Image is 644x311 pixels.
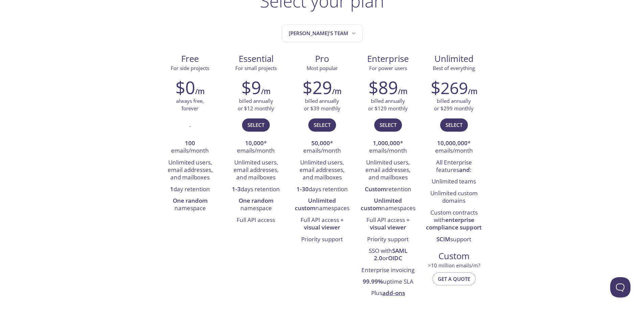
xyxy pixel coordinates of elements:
[610,277,630,297] iframe: Help Scout Beacon - Open
[382,289,405,297] a: add-ons
[175,77,195,97] h2: $0
[185,139,195,147] strong: 100
[380,120,397,129] span: Select
[360,288,416,299] li: Plus
[289,29,357,38] span: [PERSON_NAME]'s team
[374,247,407,262] strong: SAML 2.0
[433,65,475,71] span: Best of everything
[361,197,402,212] strong: Unlimited custom
[261,86,270,97] h6: /m
[295,197,336,212] strong: Unlimited custom
[369,65,407,71] span: For power users
[360,215,416,234] li: Full API access +
[426,216,482,231] strong: enterprise compliance support
[398,86,407,97] h6: /m
[238,97,274,112] p: billed annually or $12 monthly
[294,138,350,157] li: * emails/month
[360,157,416,184] li: Unlimited users, email addresses, and mailboxes
[426,207,482,234] li: Custom contracts with
[332,86,341,97] h6: /m
[368,77,398,97] h2: $89
[282,24,363,42] button: Muhammad's team
[162,195,218,215] li: namespace
[304,97,340,112] p: billed annually or $39 monthly
[436,235,450,243] strong: SCIM
[296,185,309,193] strong: 1-30
[162,184,218,195] li: day retention
[360,234,416,245] li: Priority support
[239,197,273,204] strong: One random
[426,250,481,262] span: Custom
[228,184,284,195] li: days retention
[294,53,350,65] span: Pro
[241,77,261,97] h2: $9
[360,195,416,215] li: namespaces
[308,118,336,131] button: Select
[228,138,284,157] li: * emails/month
[307,65,338,71] span: Most popular
[294,195,350,215] li: namespaces
[245,139,264,147] strong: 10,000
[437,139,468,147] strong: 10,000,000
[294,157,350,184] li: Unlimited users, email addresses, and mailboxes
[360,53,415,65] span: Enterprise
[247,120,264,129] span: Select
[440,77,468,99] span: 269
[426,157,482,176] li: All Enterprise features :
[438,274,470,283] span: Get a quote
[426,176,482,187] li: Unlimited teams
[232,185,241,193] strong: 1-3
[173,197,208,204] strong: One random
[468,86,477,97] h6: /m
[373,139,400,147] strong: 1,000,000
[162,157,218,184] li: Unlimited users, email addresses, and mailboxes
[360,276,416,288] li: uptime SLA
[235,65,277,71] span: For small projects
[294,215,350,234] li: Full API access +
[360,265,416,276] li: Enterprise invoicing
[294,234,350,245] li: Priority support
[360,245,416,265] li: SSO with or
[459,166,470,174] strong: and
[242,118,270,131] button: Select
[176,97,204,112] p: always free, forever
[294,184,350,195] li: days retention
[374,118,402,131] button: Select
[163,53,218,65] span: Free
[434,97,474,112] p: billed annually or $299 monthly
[426,188,482,207] li: Unlimited custom domains
[363,277,383,285] strong: 99.99%
[440,118,468,131] button: Select
[434,53,474,65] span: Unlimited
[370,223,406,231] strong: visual viewer
[228,215,284,226] li: Full API access
[162,138,218,157] li: emails/month
[426,234,482,245] li: support
[195,86,205,97] h6: /m
[171,65,209,71] span: For side projects
[304,223,340,231] strong: visual viewer
[170,185,173,193] strong: 1
[360,138,416,157] li: * emails/month
[446,120,462,129] span: Select
[432,272,476,285] button: Get a quote
[314,120,331,129] span: Select
[229,53,284,65] span: Essential
[365,185,386,193] strong: Custom
[368,97,408,112] p: billed annually or $129 monthly
[228,157,284,184] li: Unlimited users, email addresses, and mailboxes
[311,139,330,147] strong: 50,000
[303,77,332,97] h2: $29
[228,195,284,215] li: namespace
[426,138,482,157] li: * emails/month
[428,262,480,269] span: > 10 million emails/m?
[388,254,402,262] strong: OIDC
[431,77,468,97] h2: $
[360,184,416,195] li: retention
